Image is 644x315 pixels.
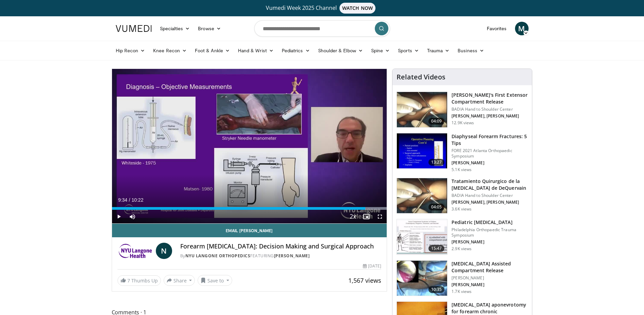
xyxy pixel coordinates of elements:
[234,44,278,57] a: Hand & Wrist
[397,133,447,169] img: 181f810e-e302-4326-8cf4-6288db1a84a7.150x105_q85_crop-smart_upscale.jpg
[254,20,390,37] input: Search topics, interventions
[180,243,381,250] h4: Forearm [MEDICAL_DATA]: Decision Making and Surgical Approach
[397,92,447,127] img: O0cEsGv5RdudyPNn4xMDoxOjBzMTt2bJ_1.150x105_q85_crop-smart_upscale.jpg
[129,197,130,203] span: /
[198,275,232,286] button: Save to
[452,260,528,274] h3: [MEDICAL_DATA] Assisted Compartment Release
[149,44,191,57] a: Knee Recon
[452,227,528,238] p: Philadelphia Orthopaedic Trauma Symposium
[397,219,447,255] img: 9a421967-a875-4fb4-aa2f-1ffe3d472be9.150x105_q85_crop-smart_upscale.jpg
[180,253,381,259] div: By FEATURING
[397,133,528,172] a: 13:27 Diaphyseal Forearm Fractures: 5 Tips FORE 2021 Atlanta Orthopaedic Symposium [PERSON_NAME] ...
[452,107,528,112] p: BADIA Hand to Shoulder Center
[117,3,528,14] a: Vumedi Week 2025 ChannelWATCH NOW
[164,275,195,286] button: Share
[452,239,528,245] p: [PERSON_NAME]
[452,178,528,191] h3: Tratamiento Quirurgico de la [MEDICAL_DATA] de DeQuervain
[452,275,528,281] p: [PERSON_NAME]
[363,263,381,269] div: [DATE]
[185,253,251,259] a: NYU Langone Orthopedics
[452,148,528,159] p: FORE 2021 Atlanta Orthopaedic Symposium
[483,22,511,35] a: Favorites
[397,260,528,296] a: 10:35 [MEDICAL_DATA] Assisted Compartment Release [PERSON_NAME] [PERSON_NAME] 1.7K views
[339,3,375,14] span: WATCH NOW
[452,219,528,226] h3: Pediatric [MEDICAL_DATA]
[397,73,445,81] h4: Related Videos
[428,204,445,210] span: 04:05
[112,44,149,57] a: Hip Recon
[117,243,153,259] img: NYU Langone Orthopedics
[112,224,387,237] a: Email [PERSON_NAME]
[515,22,529,35] a: M
[397,178,528,214] a: 04:05 Tratamiento Quirurgico de la [MEDICAL_DATA] de DeQuervain BADIA Hand to Shoulder Center [PE...
[397,178,447,214] img: O0cEsGv5RdudyPNn4xMDoxOjBzMTt2bJ.150x105_q85_crop-smart_upscale.jpg
[116,25,152,32] img: VuMedi Logo
[394,44,423,57] a: Sports
[452,193,528,198] p: BADIA Hand to Shoulder Center
[423,44,454,57] a: Trauma
[452,133,528,147] h3: Diaphyseal Forearm Fractures: 5 Tips
[397,219,528,255] a: 15:47 Pediatric [MEDICAL_DATA] Philadelphia Orthopaedic Trauma Symposium [PERSON_NAME] 2.9K views
[346,210,360,223] button: Playback Rate
[367,44,394,57] a: Spine
[314,44,367,57] a: Shoulder & Elbow
[428,245,445,252] span: 15:47
[452,200,528,205] p: [PERSON_NAME], [PERSON_NAME]
[348,276,381,284] span: 1,567 views
[360,210,373,223] button: Enable picture-in-picture mode
[452,206,472,212] p: 3.6K views
[274,253,310,259] a: [PERSON_NAME]
[191,44,234,57] a: Foot & Ankle
[112,207,387,210] div: Progress Bar
[452,92,528,105] h3: [PERSON_NAME]'s First Extensor Compartment Release
[452,246,472,252] p: 2.9K views
[131,197,143,203] span: 10:22
[452,160,528,166] p: [PERSON_NAME]
[452,120,474,126] p: 12.9K views
[117,275,161,286] a: 7 Thumbs Up
[118,197,127,203] span: 9:34
[126,210,139,223] button: Mute
[428,159,445,166] span: 13:27
[156,243,172,259] a: N
[127,277,130,284] span: 7
[452,113,528,119] p: [PERSON_NAME], [PERSON_NAME]
[112,210,126,223] button: Play
[397,261,447,296] img: 9PXNFW8221SuaG0X4xMDoxOm1xO1xPzH.150x105_q85_crop-smart_upscale.jpg
[112,69,387,224] video-js: Video Player
[278,44,314,57] a: Pediatrics
[373,210,387,223] button: Fullscreen
[397,92,528,128] a: 04:09 [PERSON_NAME]'s First Extensor Compartment Release BADIA Hand to Shoulder Center [PERSON_NA...
[428,118,445,125] span: 04:09
[452,167,472,172] p: 5.1K views
[428,286,445,293] span: 10:35
[452,289,472,294] p: 1.7K views
[452,282,528,288] p: [PERSON_NAME]
[194,22,225,35] a: Browse
[156,22,194,35] a: Specialties
[454,44,488,57] a: Business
